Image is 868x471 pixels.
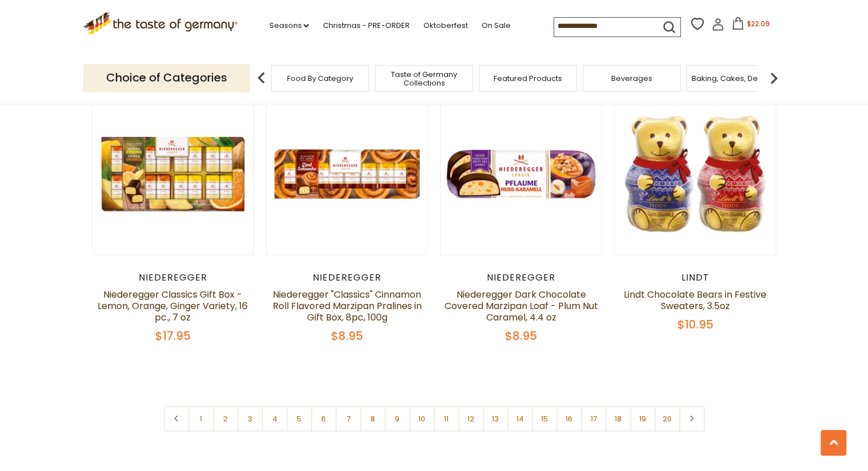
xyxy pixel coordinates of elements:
img: Niederegger "Classics" Cinnamon Roll Flavored Marzipan Pralines in Gift Box, 8pc, 100g [267,94,428,255]
a: 8 [360,406,386,432]
a: 18 [605,406,631,432]
a: 5 [286,406,312,432]
img: Niederegger Dark Chocolate Covered Marzipan Loaf - Plum Nut Caramel, 4.4 oz [441,94,602,255]
a: 16 [556,406,582,432]
a: Christmas - PRE-ORDER [322,19,409,32]
div: Lindt [614,272,777,283]
a: 10 [409,406,435,432]
a: 6 [311,406,337,432]
img: previous arrow [250,67,273,90]
img: Lindt Chocolate Bears in Festive Sweaters, 3.5oz [615,94,776,255]
a: 3 [237,406,263,432]
a: 14 [507,406,533,432]
a: Niederegger Dark Chocolate Covered Marzipan Loaf - Plum Nut Caramel, 4.4 oz [445,288,598,324]
div: Niederegger [92,272,255,283]
a: Food By Category [287,74,353,83]
a: 4 [262,406,288,432]
a: 12 [458,406,484,432]
img: next arrow [762,67,785,90]
a: Beverages [611,74,652,83]
a: Featured Products [494,74,562,83]
a: Oktoberfest [423,19,467,32]
button: $22.09 [726,17,775,34]
a: 20 [655,406,680,432]
span: $8.95 [331,328,363,344]
a: 13 [483,406,508,432]
a: Taste of Germany Collections [378,70,470,87]
a: 15 [532,406,558,432]
a: Seasons [269,19,309,32]
a: Niederegger Classics Gift Box -Lemon, Orange, Ginger Variety, 16 pc., 7 oz [98,288,248,324]
a: 2 [213,406,239,432]
a: 17 [581,406,607,432]
a: 9 [385,406,410,432]
div: Niederegger [440,272,603,283]
a: Lindt Chocolate Bears in Festive Sweaters, 3.5oz [624,288,766,312]
a: 7 [336,406,361,432]
a: 19 [630,406,656,432]
span: $10.95 [677,316,713,332]
a: 1 [188,406,214,432]
a: Niederegger "Classics" Cinnamon Roll Flavored Marzipan Pralines in Gift Box, 8pc, 100g [272,288,421,324]
a: On Sale [481,19,510,32]
a: Baking, Cakes, Desserts [692,74,780,83]
img: Niederegger Classics Gift Box -Lemon, Orange, Ginger Variety, 16 pc., 7 oz [92,94,254,255]
span: $8.95 [505,328,537,344]
span: $22.09 [746,19,769,29]
div: Niederegger [266,272,429,283]
span: $17.95 [155,328,191,344]
a: 11 [434,406,459,432]
p: Choice of Categories [83,64,250,92]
